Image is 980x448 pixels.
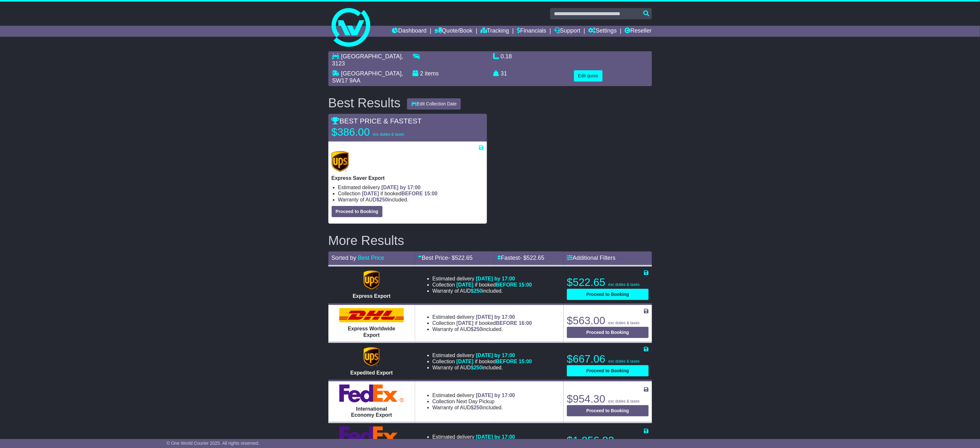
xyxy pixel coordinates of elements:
[373,132,404,137] span: exc duties & taxes
[432,276,532,282] li: Estimated delivery
[456,399,494,404] span: Next Day Pickup
[519,359,532,364] span: 15:00
[471,326,482,332] span: $
[332,70,403,84] span: , SW17 9AA
[432,434,515,440] li: Estimated delivery
[338,184,484,190] li: Estimated delivery
[480,26,509,37] a: Tracking
[432,320,532,326] li: Collection
[496,359,518,364] span: BEFORE
[519,320,532,326] span: 16:00
[358,255,384,261] a: Best Price
[471,405,482,410] span: $
[339,308,404,322] img: DHL: Express Worldwide Export
[420,70,423,77] span: 2
[432,358,532,365] li: Collection
[476,314,515,320] span: [DATE] by 17:00
[471,365,482,370] span: $
[418,255,473,261] a: Best Price- $522.65
[501,53,512,60] span: 0.18
[432,314,532,320] li: Estimated delivery
[392,26,427,37] a: Dashboard
[474,365,482,370] span: 250
[567,393,648,405] p: $954.30
[567,276,648,289] p: $522.65
[455,255,473,261] span: 522.65
[476,434,515,440] span: [DATE] by 17:00
[588,26,617,37] a: Settings
[476,353,515,358] span: [DATE] by 17:00
[332,206,383,217] button: Proceed to Booking
[328,233,652,248] h2: More Results
[520,255,544,261] span: - $
[456,359,473,364] span: [DATE]
[567,314,648,327] p: $563.00
[456,359,532,364] span: if booked
[362,191,437,196] span: if booked
[434,26,472,37] a: Quote/Book
[432,282,532,288] li: Collection
[382,185,421,190] span: [DATE] by 17:00
[608,321,640,325] span: exc duties & taxes
[332,126,412,139] p: $386.00
[474,405,482,410] span: 250
[432,392,515,398] li: Estimated delivery
[425,70,439,77] span: items
[341,53,402,60] span: [GEOGRAPHIC_DATA]
[567,327,648,338] button: Proceed to Booking
[517,26,546,37] a: Financials
[432,288,532,294] li: Warranty of AUD included.
[338,197,484,203] li: Warranty of AUD included.
[608,282,640,287] span: exc duties & taxes
[567,365,648,376] button: Proceed to Booking
[364,347,380,366] img: UPS (new): Expedited Export
[608,399,640,404] span: exc duties & taxes
[476,393,515,398] span: [DATE] by 17:00
[402,191,423,196] span: BEFORE
[350,370,393,375] span: Expedited Export
[364,270,380,290] img: UPS (new): Express Export
[476,276,515,281] span: [DATE] by 17:00
[456,320,473,326] span: [DATE]
[456,320,532,326] span: if booked
[567,289,648,300] button: Proceed to Booking
[332,151,349,172] img: UPS (new): Express Saver Export
[325,96,404,110] div: Best Results
[432,352,532,358] li: Estimated delivery
[432,365,532,371] li: Warranty of AUD included.
[332,117,422,125] span: BEST PRICE & FASTEST
[567,353,648,365] p: $667.06
[608,359,640,364] span: exc duties & taxes
[574,70,603,82] button: Edit quote
[456,282,532,287] span: if booked
[471,288,482,294] span: $
[424,191,438,196] span: 15:00
[456,282,473,287] span: [DATE]
[474,326,482,332] span: 250
[353,293,390,299] span: Express Export
[497,255,544,261] a: Fastest- $522.65
[339,385,404,403] img: FedEx Express: International Economy Export
[332,175,484,181] p: Express Saver Export
[567,434,648,447] p: $1,056.82
[167,441,260,446] span: © One World Courier 2025. All rights reserved.
[339,426,404,444] img: FedEx Express: International Priority Export
[407,98,461,110] button: Edit Collection Date
[379,197,388,202] span: 250
[501,70,507,77] span: 31
[351,406,392,418] span: International Economy Export
[527,255,544,261] span: 522.65
[376,197,388,202] span: $
[519,282,532,287] span: 15:00
[432,398,515,404] li: Collection
[348,326,395,337] span: Express Worldwide Export
[362,191,379,196] span: [DATE]
[567,255,616,261] a: Additional Filters
[625,26,652,37] a: Reseller
[338,190,484,197] li: Collection
[432,326,532,332] li: Warranty of AUD included.
[448,255,473,261] span: - $
[332,53,403,67] span: , 3123
[496,282,518,287] span: BEFORE
[432,404,515,411] li: Warranty of AUD included.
